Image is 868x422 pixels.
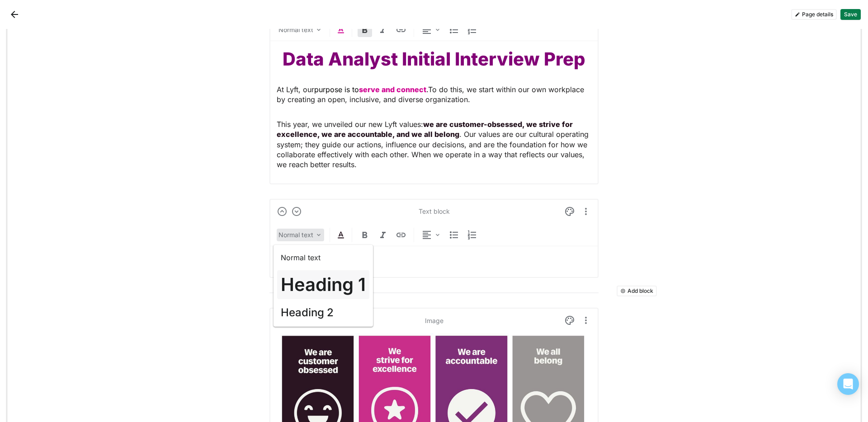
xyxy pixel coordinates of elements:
h1: Heading 1 [281,274,366,295]
strong: serve and connect [359,85,426,94]
span: purpose is to [314,85,359,94]
div: Normal text [278,230,313,239]
div: Open Intercom Messenger [837,373,859,395]
button: More options [580,204,591,219]
button: Save [840,9,861,20]
button: Page details [791,9,837,20]
div: Text block [419,207,450,215]
strong: Data Analyst Initial Interview Prep [283,48,585,70]
h2: Heading 2 [281,306,334,319]
button: Back [7,7,22,22]
span: This year, we unveiled our new Lyft values: [277,120,423,129]
span: At Lyft, our [277,85,314,94]
button: Add block [617,286,657,296]
strong: we are customer-obsessed, we strive for excellence, we are accountable, and we all belong [277,120,575,139]
div: Image [425,317,443,324]
span: To do this, we start within our own workplace by creating an open, inclusive, and diverse organiz... [277,85,586,104]
div: Normal text [278,25,313,34]
p: Normal text [281,253,321,263]
button: More options [580,313,591,328]
span: . [426,85,428,94]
